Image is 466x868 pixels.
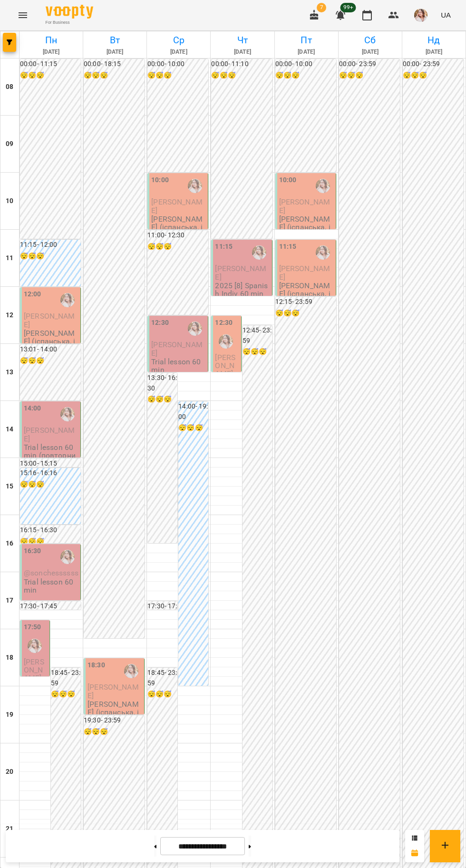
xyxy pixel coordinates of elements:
span: [PERSON_NAME] [279,197,330,215]
h6: [DATE] [85,48,145,57]
span: [PERSON_NAME] [87,683,139,700]
h6: [DATE] [404,48,464,57]
h6: 😴😴😴 [84,727,145,737]
span: [PERSON_NAME] [24,312,75,329]
h6: 08 [6,82,13,92]
h6: 😴😴😴 [20,70,81,81]
label: 12:00 [24,289,41,300]
img: Добровінська Анастасія Андріївна (і) [124,664,138,678]
h6: Нд [404,33,464,48]
h6: 11:00 - 12:30 [147,230,208,241]
h6: [DATE] [21,48,81,57]
h6: 00:00 - 10:00 [147,59,208,69]
label: 10:00 [151,175,169,185]
img: Добровінська Анастасія Андріївна (і) [60,407,75,421]
h6: 😴😴😴 [211,70,272,81]
h6: [DATE] [340,48,400,57]
h6: 00:00 - 10:00 [275,59,336,69]
img: cd58824c68fe8f7eba89630c982c9fb7.jpeg [414,9,427,22]
span: [PERSON_NAME] [151,340,203,357]
span: For Business [46,20,93,26]
label: 12:30 [151,318,169,328]
h6: [DATE] [212,48,272,57]
h6: 😴😴😴 [20,536,81,547]
h6: 20 [6,767,13,777]
h6: 12:45 - 23:59 [243,325,272,346]
h6: 😴😴😴 [147,394,177,405]
p: [PERSON_NAME] (іспанська, індивідуально) за 10.10 [24,329,78,362]
div: Добровінська Анастасія Андріївна (і) [28,639,42,653]
h6: 14:00 - 19:00 [178,401,208,422]
img: Добровінська Анастасія Андріївна (і) [60,293,75,307]
span: [PERSON_NAME] [215,353,235,379]
h6: [DATE] [276,48,337,57]
h6: 18:45 - 23:59 [147,668,177,688]
h6: 14 [6,424,13,435]
h6: 00:00 - 18:15 [84,59,145,69]
h6: 😴😴😴 [147,242,208,252]
img: Добровінська Анастасія Андріївна (і) [316,245,330,260]
img: Добровінська Анастасія Андріївна (і) [316,179,330,193]
h6: 19:30 - 23:59 [84,715,145,726]
label: 12:30 [215,318,233,328]
div: Добровінська Анастасія Андріївна (і) [219,334,233,349]
h6: 00:00 - 11:10 [211,59,272,69]
p: [PERSON_NAME] (іспанська, індивідуально) [279,215,334,240]
span: 99+ [340,3,356,12]
p: Trial lesson 60 min [24,578,78,595]
h6: 15:16 - 16:16 [20,468,81,478]
h6: Пн [21,33,81,48]
h6: 21 [6,824,13,834]
img: Добровінська Анастасія Андріївна (і) [60,550,75,564]
h6: 00:00 - 23:59 [339,59,400,69]
h6: 09 [6,139,13,149]
h6: 19 [6,710,13,720]
h6: Чт [212,33,272,48]
h6: 11 [6,253,13,263]
p: Trial lesson 60 min [151,358,206,374]
h6: Сб [340,33,400,48]
label: 10:00 [279,175,297,185]
h6: 😴😴😴 [275,70,336,81]
label: 18:30 [87,660,105,671]
h6: 13 [6,367,13,378]
p: Trial lesson 60 min (повторний) [24,443,78,468]
h6: 11:15 - 12:00 [20,240,81,250]
h6: 😴😴😴 [403,70,464,81]
label: 14:00 [24,403,41,414]
h6: 😴😴😴 [147,70,208,81]
h6: 18 [6,653,13,663]
p: [PERSON_NAME] (іспанська, індивідуально) [279,282,334,306]
h6: 😴😴😴 [147,689,177,700]
h6: 15:00 - 15:15 [20,458,81,469]
img: Voopty Logo [46,5,93,19]
h6: 17:30 - 17:45 [147,601,177,622]
label: 17:50 [24,622,41,633]
h6: 😴😴😴 [178,423,208,433]
h6: 12:15 - 23:59 [275,297,336,307]
img: Добровінська Анастасія Андріївна (і) [252,245,266,260]
label: 11:15 [279,242,297,252]
span: 7 [317,3,326,12]
h6: Вт [85,33,145,48]
h6: Ср [148,33,209,48]
button: Menu [11,4,34,27]
img: Добровінська Анастасія Андріївна (і) [188,322,202,336]
h6: 😴😴😴 [20,479,81,490]
label: 16:30 [24,546,41,556]
span: UA [441,10,451,20]
h6: [DATE] [148,48,209,57]
span: @sonchessssss [24,568,78,577]
div: Добровінська Анастасія Андріївна (і) [188,179,202,193]
h6: 17 [6,595,13,606]
h6: 😴😴😴 [84,70,145,81]
span: [PERSON_NAME] [24,657,44,683]
p: [PERSON_NAME] (іспанська, індивідуально) [151,215,206,240]
h6: 13:30 - 16:30 [147,373,177,393]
